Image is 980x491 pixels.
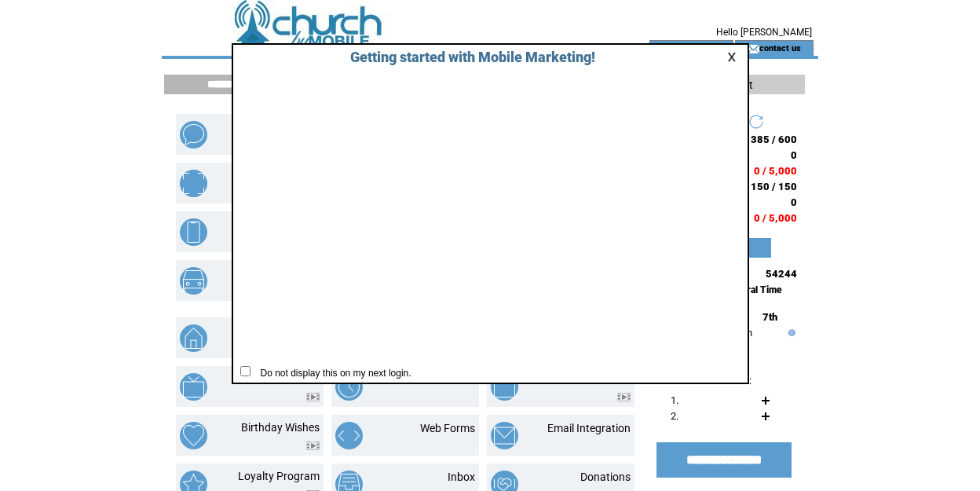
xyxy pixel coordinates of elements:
[180,121,207,148] img: text-blast.png
[491,373,518,401] img: text-to-win.png
[791,196,797,208] span: 0
[180,324,207,352] img: property-listing.png
[759,42,801,53] a: contact us
[306,393,320,401] img: video.png
[180,218,207,246] img: mobile-websites.png
[617,393,631,401] img: video.png
[238,470,320,482] a: Loyalty Program
[241,421,320,434] a: Birthday Wishes
[726,284,782,295] span: Central Time
[335,373,363,401] img: scheduled-tasks.png
[180,373,207,401] img: text-to-screen.png
[180,422,207,449] img: birthday-wishes.png
[671,410,678,422] span: 2.
[335,422,363,449] img: web-forms.png
[784,329,795,336] img: help.gif
[491,422,518,449] img: email-integration.png
[180,170,207,197] img: mobile-coupons.png
[335,49,595,65] span: Getting started with Mobile Marketing!
[791,149,797,161] span: 0
[751,134,797,145] span: 385 / 600
[448,471,475,483] a: Inbox
[748,42,759,55] img: contact_us_icon.gif
[180,267,207,295] img: vehicle-listing.png
[762,311,777,323] span: 7th
[751,181,797,192] span: 150 / 150
[253,368,411,379] span: Do not display this on my next login.
[754,165,797,177] span: 0 / 5,000
[766,268,797,280] span: 54244
[716,27,812,38] span: Hello [PERSON_NAME]
[754,212,797,224] span: 0 / 5,000
[671,394,678,406] span: 1.
[547,422,631,434] a: Email Integration
[674,42,686,55] img: account_icon.gif
[306,442,320,450] img: video.png
[420,422,475,434] a: Web Forms
[580,471,631,483] a: Donations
